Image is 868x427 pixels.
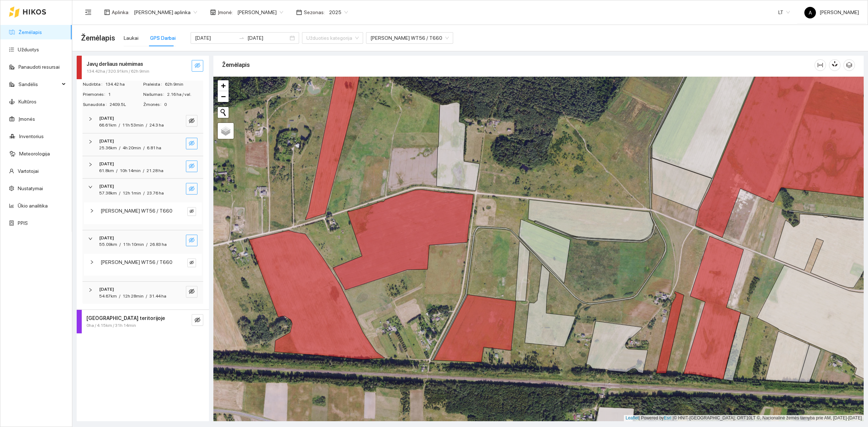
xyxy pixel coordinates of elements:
button: eye-invisible [186,115,197,127]
strong: [GEOGRAPHIC_DATA] teritorijoje [86,315,165,321]
span: right [88,185,93,189]
span: / [116,168,118,173]
span: + [221,81,226,90]
span: A [809,7,812,18]
a: PPIS [18,220,28,226]
span: 24.3 ha [149,123,164,128]
span: right [88,236,93,241]
span: / [143,145,145,150]
span: 12h 1min [123,191,141,196]
span: 11h 53min [122,123,144,128]
a: Panaudoti resursai [18,64,60,70]
button: eye-invisible [186,235,197,246]
button: column-width [814,59,826,71]
span: 23.76 ha [147,191,164,196]
span: Priemonės [83,91,108,98]
span: Įmonė : [218,8,233,16]
div: [DATE]61.8km/10h 14min/21.28 haeye-invisible [82,156,203,179]
span: eye-invisible [189,118,195,125]
span: 4h 20min [123,145,141,150]
span: Jerzy Gvozdovicz aplinka [134,7,197,18]
div: Žemėlapis [222,55,814,75]
strong: [DATE] [99,161,114,166]
strong: [DATE] [99,287,114,292]
span: eye-invisible [195,317,200,324]
button: eye-invisible [192,314,203,326]
span: Aplinka : [112,8,129,16]
span: − [221,92,226,101]
span: eye-invisible [189,140,195,147]
span: Praleista [143,81,165,88]
a: Nustatymai [18,185,43,191]
span: / [119,294,120,299]
strong: [DATE] [99,138,114,144]
span: / [143,191,145,196]
a: Užduotys [18,47,39,52]
strong: [DATE] [99,116,114,121]
span: Sezonas : [304,8,325,16]
span: layout [104,9,110,15]
span: 57.38km [99,191,117,196]
input: Pradžios data [195,34,236,42]
div: [PERSON_NAME] WT56 / T660eye-invisible [84,254,202,275]
span: John Deere WT56 / T660 [370,33,449,43]
button: eye-invisible [192,60,203,72]
span: 26.83 ha [150,242,167,247]
span: 134.42ha / 320.91km / 62h 9min [86,68,149,75]
div: GPS Darbai [150,34,176,42]
span: 0 [164,101,203,108]
a: Ūkio analitika [18,203,48,209]
span: [PERSON_NAME] WT56 / T660 [101,207,173,215]
span: 61.8km [99,168,114,173]
span: right [88,288,93,292]
div: Javų derliaus nuėmimas134.42ha / 320.91km / 62h 9mineye-invisible [77,56,209,79]
span: 55.09km [99,242,117,247]
button: eye-invisible [186,161,197,172]
span: 66.61km [99,123,116,128]
span: to [239,35,244,41]
a: Zoom out [218,91,229,102]
button: menu-fold [81,5,95,20]
span: 1 [108,91,142,98]
span: right [88,162,93,167]
span: column-width [815,62,826,68]
a: Meteorologija [19,151,50,157]
span: right [88,140,93,144]
span: 62h 9min [165,81,203,88]
span: 2409.5L [110,101,142,108]
button: eye-invisible [186,183,197,195]
span: / [119,191,120,196]
span: menu-fold [85,9,92,16]
span: eye-invisible [195,63,200,69]
span: eye-invisible [189,289,195,295]
a: Layers [218,123,234,139]
span: shop [210,9,216,15]
span: 54.67km [99,294,117,299]
span: 31.44 ha [149,294,166,299]
a: Žemėlapis [18,29,42,35]
span: [PERSON_NAME] [804,9,859,15]
strong: [DATE] [99,184,114,189]
span: Nudirbta [83,81,105,88]
span: Sandėlis [18,77,60,91]
span: Našumas [143,91,167,98]
span: calendar [296,9,302,15]
span: / [146,294,147,299]
div: [DATE]25.36km/4h 20min/6.81 haeye-invisible [82,133,203,156]
span: / [143,168,144,173]
div: [PERSON_NAME] WT56 / T660eye-invisible [84,202,202,224]
input: Pabaigos data [247,34,288,42]
a: Inventorius [19,133,44,139]
span: eye-invisible [189,163,195,170]
span: 10h 14min [120,168,141,173]
span: 2.16 ha / val. [167,91,203,98]
span: 11h 10min [123,242,144,247]
button: Initiate a new search [218,107,229,118]
span: 134.42 ha [105,81,142,88]
span: | [673,415,674,420]
button: eye-invisible [186,138,197,149]
span: eye-invisible [190,260,194,265]
span: swap-right [239,35,244,41]
strong: [DATE] [99,235,114,240]
span: 2025 [329,7,348,18]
